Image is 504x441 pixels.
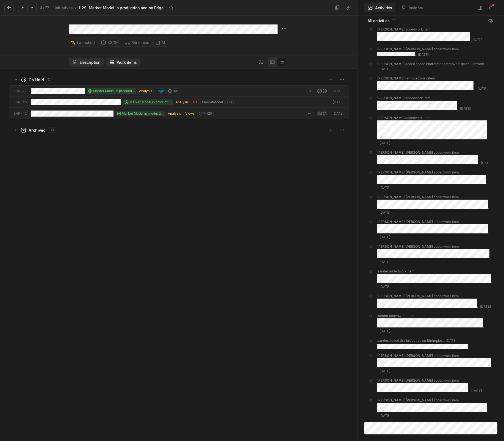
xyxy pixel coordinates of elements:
span: [PERSON_NAME].[PERSON_NAME] [377,354,433,358]
button: Work items [106,58,140,67]
span: DS [227,100,232,105]
span: [PERSON_NAME].[PERSON_NAME] [377,398,433,402]
div: On Hold [29,77,44,83]
span: [DATE] [380,329,390,333]
button: Description [69,58,104,67]
span: [PERSON_NAME].[PERSON_NAME] [377,378,433,382]
span: [DATE] [380,141,390,145]
div: added work item . [377,170,494,190]
div: added work item . [377,313,494,334]
span: MarketModel [202,100,223,105]
span: [PERSON_NAME] [377,116,405,120]
button: Activities [364,3,395,12]
span: [PERSON_NAME] [377,96,405,100]
div: added work item . [377,244,494,264]
span: [DATE] [380,260,390,264]
div: removed work item . [377,76,494,91]
span: Market Model in production and on Edge [93,89,135,93]
button: Insights [398,3,426,12]
div: board and list toggle [268,57,286,67]
span: sander [377,269,388,273]
div: added work item . [377,96,494,111]
div: 3 [46,77,52,82]
span: [PERSON_NAME].[PERSON_NAME] [377,220,433,224]
div: 4 77 [40,5,49,11]
span: [DATE] [418,53,429,57]
span: [PERSON_NAME] [377,27,405,31]
a: SHR-41Market Model in production and on EdgeAnalysisViews14/29AMGA[DATE] [9,108,348,119]
span: Views [185,111,195,116]
span: Edge [156,89,164,93]
div: SHR-41 [13,111,29,116]
span: QA [193,100,198,105]
span: [DATE] [480,304,491,308]
div: added work item . [377,150,494,166]
span: Analysis [139,89,152,93]
span: Launched [77,39,95,46]
div: added work item . [377,195,494,215]
span: [PERSON_NAME].[PERSON_NAME] [377,170,433,174]
span: [DATE] [380,210,390,214]
span: M [162,39,165,46]
button: Change to mode board_view [268,57,277,67]
span: [PERSON_NAME].[PERSON_NAME] [377,195,433,199]
button: Change to mode list_view [277,57,286,67]
span: [PERSON_NAME].[PERSON_NAME] [377,244,433,249]
span: [PERSON_NAME].[PERSON_NAME] [377,150,433,155]
div: added work item . [377,378,494,393]
div: [DATE] [332,111,344,116]
span: [DATE] [460,106,471,111]
span: Market Model in production and on Edge [129,100,171,105]
span: [DATE] [380,186,390,190]
span: All activities [367,18,390,24]
span: sander [377,338,388,343]
span: [PERSON_NAME].[PERSON_NAME] [377,294,433,298]
span: [DATE] [471,389,482,393]
span: [DATE] [380,235,390,239]
span: [DATE] [446,338,456,343]
span: Platform [426,62,440,66]
div: added work item . [377,269,494,289]
a: SHR-40Market Model in production and on EdgeAnalysisQAMarketModelDS[DATE] [9,97,348,108]
div: added work item . [377,353,494,374]
div: I-29 [79,5,87,11]
div: added work item . [377,27,494,42]
span: [DATE] [473,38,483,42]
span: [DATE] [477,87,487,91]
span: [DATE] [380,285,390,289]
div: added work item . [377,398,494,418]
div: moved this inititiative on . [377,338,468,349]
div: SHR-40 [13,100,29,105]
div: Archived [29,127,46,133]
span: 3 / 5 [173,89,178,93]
div: SHR-27 [13,89,29,93]
span: [PERSON_NAME].[PERSON_NAME] [377,47,433,51]
span: Shrimpies [131,39,149,46]
span: GA [323,111,326,116]
span: sander [377,314,388,318]
span: AM [317,111,322,116]
div: added work item . [377,219,494,240]
span: [PERSON_NAME] [377,76,405,80]
a: SHR-27Market Model in production and on EdgeAnalysisEdge3/5[DATE] [9,85,348,97]
span: Shrimpies [427,338,443,343]
div: added work items . [377,115,494,146]
span: Analysis [168,111,181,116]
div: added space and removed space . [377,62,494,71]
button: M [153,38,167,47]
span: Platform [470,62,484,66]
span: Analysis [176,100,189,105]
span: [DATE] [380,414,390,418]
div: 33 [48,127,56,133]
div: [DATE] [332,89,344,93]
span: / [43,5,44,10]
div: 33 / 36 [99,38,121,47]
span: [DATE] [380,67,390,71]
div: › [75,5,77,10]
a: Initiatives [54,4,74,12]
span: [PERSON_NAME] [377,62,405,66]
div: [DATE] [332,100,344,105]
